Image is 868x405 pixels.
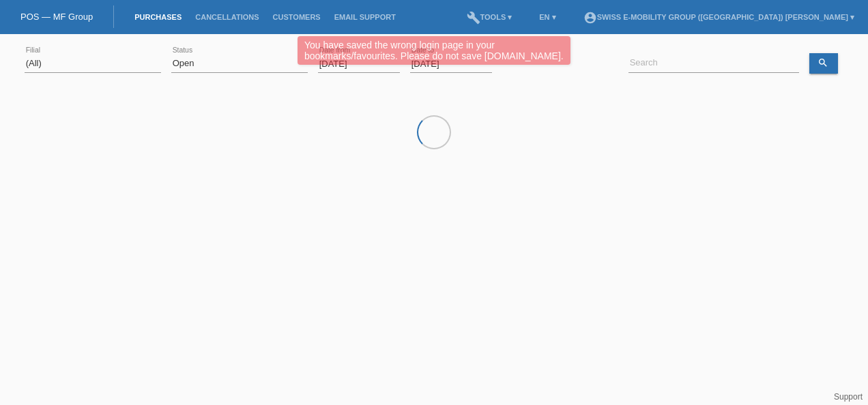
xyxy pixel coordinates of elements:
[328,13,403,21] a: Email Support
[583,11,597,25] i: account_circle
[577,13,861,21] a: account_circleSwiss E-Mobility Group ([GEOGRAPHIC_DATA]) [PERSON_NAME] ▾
[20,12,93,22] a: POS — MF Group
[298,36,570,65] div: You have saved the wrong login page in your bookmarks/favourites. Please do not save [DOMAIN_NAME].
[128,13,188,21] a: Purchases
[266,13,328,21] a: Customers
[834,392,863,402] a: Support
[532,13,562,21] a: EN ▾
[188,13,265,21] a: Cancellations
[818,57,828,68] i: search
[809,53,838,74] a: search
[467,11,480,25] i: build
[460,13,519,21] a: buildTools ▾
